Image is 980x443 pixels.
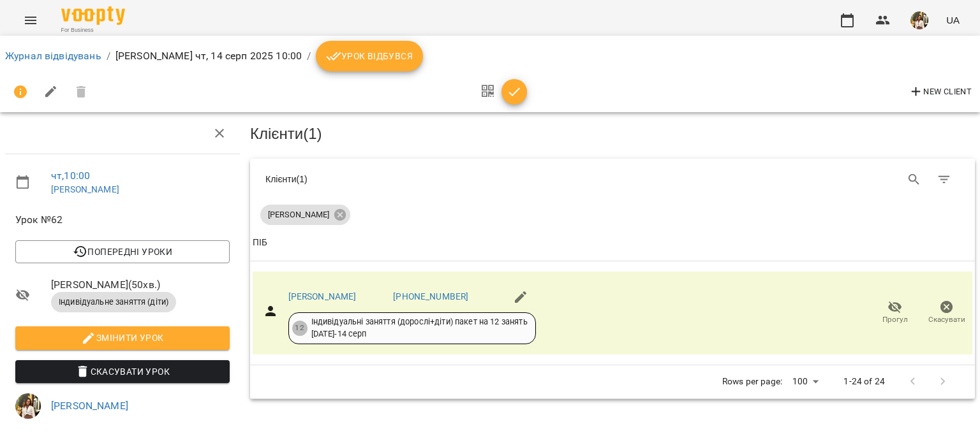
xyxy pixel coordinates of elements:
[51,184,119,194] a: [PERSON_NAME]
[26,364,219,379] span: Скасувати Урок
[921,295,972,331] button: Скасувати
[253,235,972,251] span: ПІБ
[253,235,267,251] div: Sort
[15,5,46,36] button: Menu
[51,170,90,182] a: чт , 10:00
[326,48,413,64] span: Урок відбувся
[929,164,960,195] button: Фільтр
[307,48,311,64] li: /
[292,321,308,336] div: 12
[26,244,219,259] span: Попередні уроки
[905,82,975,102] button: New Client
[909,84,972,99] span: New Client
[115,48,302,64] p: [PERSON_NAME] чт, 14 серп 2025 10:00
[61,26,125,34] span: For Business
[316,41,423,71] button: Урок відбувся
[15,240,230,263] button: Попередні уроки
[15,326,230,349] button: Змінити урок
[5,41,975,71] nav: breadcrumb
[51,277,230,293] span: [PERSON_NAME] ( 50 хв. )
[928,314,965,325] span: Скасувати
[843,375,884,388] p: 1-24 of 24
[941,8,965,32] button: UA
[15,393,41,419] img: aea806cbca9c040a8c2344d296ea6535.jpg
[722,375,782,388] p: Rows per page:
[311,316,528,340] div: Індивідуальні заняття (дорослі+діти) пакет на 12 занять [DATE] - 14 серп
[869,295,921,331] button: Прогул
[787,372,823,391] div: 100
[107,48,110,64] li: /
[26,330,219,345] span: Змінити урок
[288,291,357,301] a: [PERSON_NAME]
[51,400,128,412] a: [PERSON_NAME]
[15,360,230,383] button: Скасувати Урок
[253,235,267,251] div: ПІБ
[260,205,350,225] div: [PERSON_NAME]
[899,164,930,195] button: Search
[5,50,101,62] a: Журнал відвідувань
[265,173,603,185] div: Клієнти ( 1 )
[910,11,928,29] img: aea806cbca9c040a8c2344d296ea6535.jpg
[15,212,230,228] span: Урок №62
[882,314,908,325] span: Прогул
[61,6,125,25] img: Voopty Logo
[250,126,975,142] h3: Клієнти ( 1 )
[250,159,975,200] div: Table Toolbar
[51,296,176,308] span: Індивідуальне заняття (діти)
[393,291,468,301] a: [PHONE_NUMBER]
[260,209,337,221] span: [PERSON_NAME]
[946,13,960,27] span: UA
